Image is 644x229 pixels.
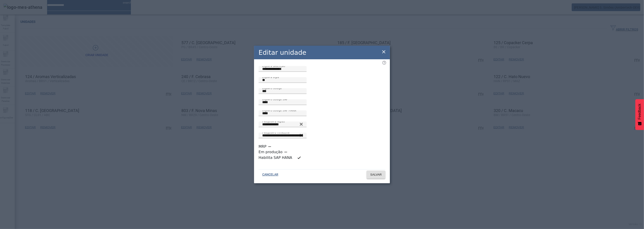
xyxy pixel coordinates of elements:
input: Number [262,122,303,127]
span: SALVAR [370,172,382,177]
label: MRP [259,144,267,149]
mat-label: Digite a descrição [262,64,285,68]
button: SALVAR [367,171,385,179]
mat-label: Digite o Código SAP [262,98,288,101]
mat-label: Pesquise a região [262,120,285,123]
mat-label: Digite o Código SAP HANA [262,109,296,112]
mat-label: Pesquise o Timezone [262,131,289,134]
mat-label: Digite a sigla [262,76,279,79]
span: CANCELAR [262,172,278,177]
mat-label: Digite o Código [262,87,282,90]
span: Feedback [638,104,642,119]
input: Number [262,133,303,138]
h2: Editar unidade [259,48,306,57]
label: Habilita SAP HANA [259,155,293,160]
button: Feedback - Mostrar pesquisa [635,99,644,130]
label: Em produção [259,149,284,155]
button: CANCELAR [259,171,282,179]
